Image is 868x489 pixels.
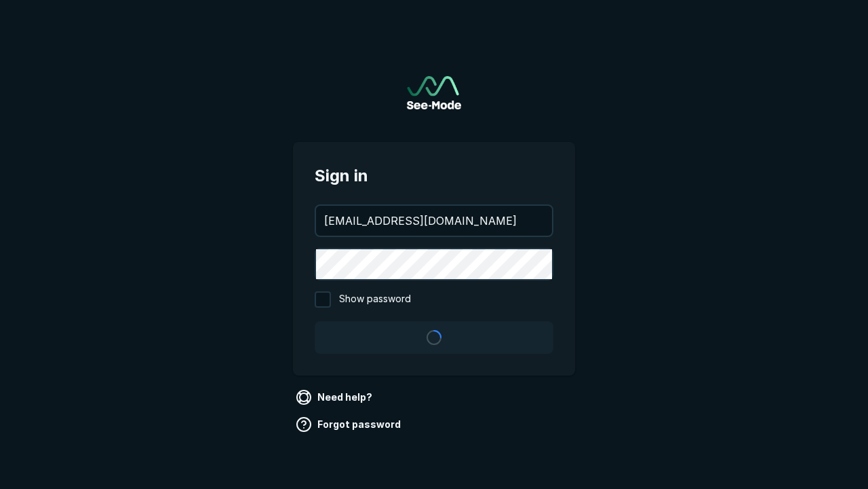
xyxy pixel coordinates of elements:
a: Forgot password [293,414,406,435]
img: See-Mode Logo [407,76,461,109]
span: Show password [339,291,411,308]
span: Sign in [315,164,553,188]
a: Go to sign in [407,76,461,109]
a: Need help? [293,386,378,408]
input: your@email.com [316,206,552,236]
